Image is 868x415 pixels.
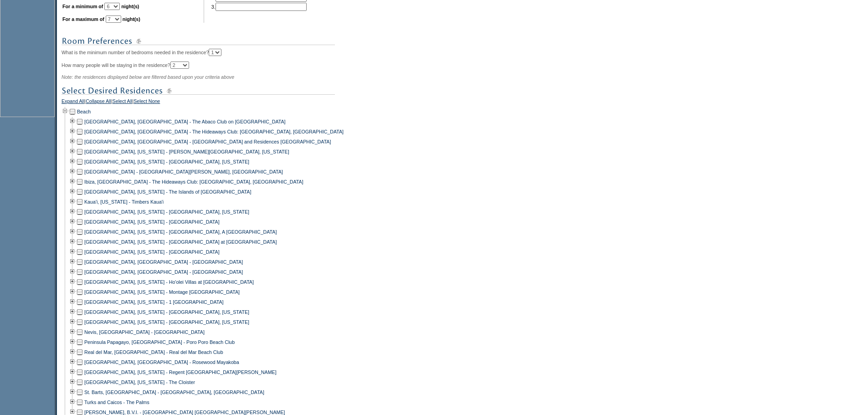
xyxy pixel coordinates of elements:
a: [GEOGRAPHIC_DATA], [US_STATE] - [GEOGRAPHIC_DATA] at [GEOGRAPHIC_DATA] [84,239,277,245]
a: [GEOGRAPHIC_DATA], [GEOGRAPHIC_DATA] - Rosewood Mayakoba [84,359,239,365]
a: [GEOGRAPHIC_DATA], [GEOGRAPHIC_DATA] - [GEOGRAPHIC_DATA] [84,259,243,265]
a: [GEOGRAPHIC_DATA], [US_STATE] - Ho'olei Villas at [GEOGRAPHIC_DATA] [84,279,254,285]
a: [GEOGRAPHIC_DATA], [US_STATE] - [GEOGRAPHIC_DATA] [84,219,220,225]
a: [GEOGRAPHIC_DATA] - [GEOGRAPHIC_DATA][PERSON_NAME], [GEOGRAPHIC_DATA] [84,169,283,174]
a: St. Barts, [GEOGRAPHIC_DATA] - [GEOGRAPHIC_DATA], [GEOGRAPHIC_DATA] [84,389,264,395]
a: [GEOGRAPHIC_DATA], [US_STATE] - 1 [GEOGRAPHIC_DATA] [84,299,224,305]
a: [GEOGRAPHIC_DATA], [US_STATE] - Montage [GEOGRAPHIC_DATA] [84,289,240,295]
a: Select All [113,98,133,107]
a: [GEOGRAPHIC_DATA], [GEOGRAPHIC_DATA] - [GEOGRAPHIC_DATA] and Residences [GEOGRAPHIC_DATA] [84,139,331,144]
a: Select None [134,98,160,107]
a: [GEOGRAPHIC_DATA], [GEOGRAPHIC_DATA] - [GEOGRAPHIC_DATA] [84,269,243,275]
a: Ibiza, [GEOGRAPHIC_DATA] - The Hideaways Club: [GEOGRAPHIC_DATA], [GEOGRAPHIC_DATA] [84,179,303,184]
b: For a minimum of [62,4,103,9]
b: night(s) [121,4,139,9]
a: Peninsula Papagayo, [GEOGRAPHIC_DATA] - Poro Poro Beach Club [84,339,235,345]
b: For a maximum of [62,16,104,22]
a: [GEOGRAPHIC_DATA], [US_STATE] - [GEOGRAPHIC_DATA], [US_STATE] [84,209,249,215]
a: [GEOGRAPHIC_DATA], [US_STATE] - [GEOGRAPHIC_DATA] [84,249,220,255]
a: [GEOGRAPHIC_DATA], [GEOGRAPHIC_DATA] - The Hideaways Club: [GEOGRAPHIC_DATA], [GEOGRAPHIC_DATA] [84,129,344,134]
a: Real del Mar, [GEOGRAPHIC_DATA] - Real del Mar Beach Club [84,349,223,355]
img: subTtlRoomPreferences.gif [62,36,335,47]
a: [GEOGRAPHIC_DATA], [US_STATE] - Regent [GEOGRAPHIC_DATA][PERSON_NAME] [84,369,277,375]
a: [GEOGRAPHIC_DATA], [US_STATE] - [GEOGRAPHIC_DATA], [US_STATE] [84,319,249,325]
a: [GEOGRAPHIC_DATA], [US_STATE] - [GEOGRAPHIC_DATA], [US_STATE] [84,159,249,164]
a: Expand All [62,98,84,107]
a: [GEOGRAPHIC_DATA], [US_STATE] - [GEOGRAPHIC_DATA], A [GEOGRAPHIC_DATA] [84,229,277,235]
a: Nevis, [GEOGRAPHIC_DATA] - [GEOGRAPHIC_DATA] [84,329,205,335]
a: [GEOGRAPHIC_DATA], [US_STATE] - [GEOGRAPHIC_DATA], [US_STATE] [84,309,249,315]
b: night(s) [123,16,140,22]
a: [GEOGRAPHIC_DATA], [US_STATE] - [PERSON_NAME][GEOGRAPHIC_DATA], [US_STATE] [84,149,289,154]
a: [GEOGRAPHIC_DATA], [US_STATE] - The Cloister [84,379,195,385]
a: Turks and Caicos - The Palms [84,400,149,405]
a: Beach [77,109,91,114]
div: | | | [62,98,351,107]
a: Kaua'i, [US_STATE] - Timbers Kaua'i [84,199,164,205]
td: 3. [211,3,307,11]
span: Note: the residences displayed below are filtered based upon your criteria above [62,74,234,80]
a: [GEOGRAPHIC_DATA], [GEOGRAPHIC_DATA] - The Abaco Club on [GEOGRAPHIC_DATA] [84,119,286,124]
a: Collapse All [86,98,111,107]
a: [PERSON_NAME], B.V.I. - [GEOGRAPHIC_DATA] [GEOGRAPHIC_DATA][PERSON_NAME] [84,410,285,415]
a: [GEOGRAPHIC_DATA], [US_STATE] - The Islands of [GEOGRAPHIC_DATA] [84,189,251,195]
